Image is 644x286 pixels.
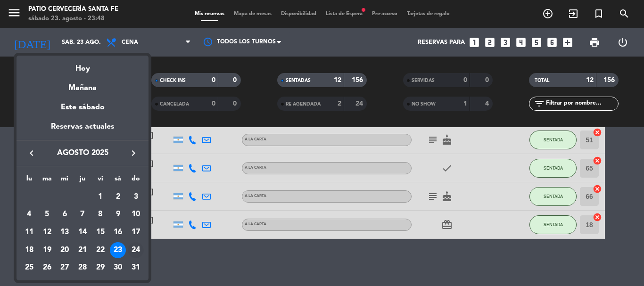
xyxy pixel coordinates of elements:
[38,259,56,277] td: 26 de agosto de 2025
[74,206,91,222] div: 7
[38,173,56,188] th: martes
[39,206,55,222] div: 5
[21,224,37,240] div: 11
[92,224,108,240] div: 15
[26,147,37,159] i: keyboard_arrow_left
[38,241,56,259] td: 19 de agosto de 2025
[39,260,55,276] div: 26
[127,259,145,277] td: 31 de agosto de 2025
[23,147,40,159] button: keyboard_arrow_left
[38,223,56,241] td: 12 de agosto de 2025
[128,260,144,276] div: 31
[17,75,149,94] div: Mañana
[57,224,73,240] div: 13
[40,147,125,159] span: agosto 2025
[57,260,73,276] div: 27
[110,206,126,222] div: 9
[128,189,144,205] div: 3
[74,259,91,277] td: 28 de agosto de 2025
[109,206,127,224] td: 9 de agosto de 2025
[17,121,149,140] div: Reservas actuales
[91,241,109,259] td: 22 de agosto de 2025
[74,224,91,240] div: 14
[127,206,145,224] td: 10 de agosto de 2025
[74,260,91,276] div: 28
[91,188,109,206] td: 1 de agosto de 2025
[21,206,37,222] div: 4
[17,56,149,75] div: Hoy
[91,223,109,241] td: 15 de agosto de 2025
[109,259,127,277] td: 30 de agosto de 2025
[56,223,74,241] td: 13 de agosto de 2025
[91,173,109,188] th: viernes
[20,259,38,277] td: 25 de agosto de 2025
[127,188,145,206] td: 3 de agosto de 2025
[56,173,74,188] th: miércoles
[109,241,127,259] td: 23 de agosto de 2025
[110,242,126,258] div: 23
[74,223,91,241] td: 14 de agosto de 2025
[110,260,126,276] div: 30
[109,223,127,241] td: 16 de agosto de 2025
[56,241,74,259] td: 20 de agosto de 2025
[56,206,74,224] td: 6 de agosto de 2025
[91,206,109,224] td: 8 de agosto de 2025
[91,259,109,277] td: 29 de agosto de 2025
[92,260,108,276] div: 29
[17,94,149,121] div: Este sábado
[92,189,108,205] div: 1
[39,224,55,240] div: 12
[92,242,108,258] div: 22
[128,147,139,159] i: keyboard_arrow_right
[128,224,144,240] div: 17
[39,242,55,258] div: 19
[21,260,37,276] div: 25
[56,259,74,277] td: 27 de agosto de 2025
[21,242,37,258] div: 18
[74,173,91,188] th: jueves
[127,241,145,259] td: 24 de agosto de 2025
[109,173,127,188] th: sábado
[57,206,73,222] div: 6
[110,224,126,240] div: 16
[20,188,91,206] td: AGO.
[74,242,91,258] div: 21
[20,206,38,224] td: 4 de agosto de 2025
[109,188,127,206] td: 2 de agosto de 2025
[128,242,144,258] div: 24
[74,241,91,259] td: 21 de agosto de 2025
[38,206,56,224] td: 5 de agosto de 2025
[20,223,38,241] td: 11 de agosto de 2025
[127,173,145,188] th: domingo
[20,173,38,188] th: lunes
[92,206,108,222] div: 8
[57,242,73,258] div: 20
[128,206,144,222] div: 10
[74,206,91,224] td: 7 de agosto de 2025
[125,147,142,159] button: keyboard_arrow_right
[20,241,38,259] td: 18 de agosto de 2025
[127,223,145,241] td: 17 de agosto de 2025
[110,189,126,205] div: 2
